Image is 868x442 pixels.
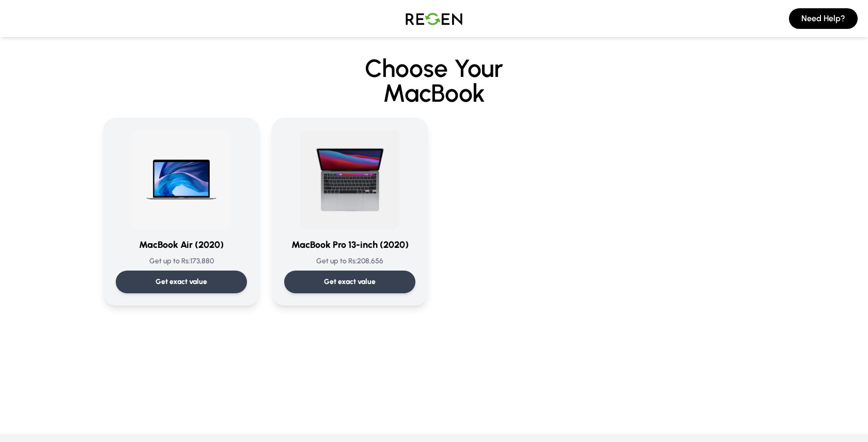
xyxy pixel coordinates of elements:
h3: MacBook Air (2020) [116,238,247,252]
img: MacBook Pro 13-inch (2020) [300,130,399,229]
img: Logo [398,4,470,33]
p: Get exact value [156,277,207,287]
button: Need Help? [789,8,858,29]
img: MacBook Air (2020) [132,130,231,229]
h3: MacBook Pro 13-inch (2020) [284,238,415,252]
span: MacBook [48,81,820,105]
span: Choose Your [365,53,503,83]
p: Get up to Rs: 208,656 [284,256,415,266]
p: Get up to Rs: 173,880 [116,256,247,266]
p: Get exact value [324,277,376,287]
